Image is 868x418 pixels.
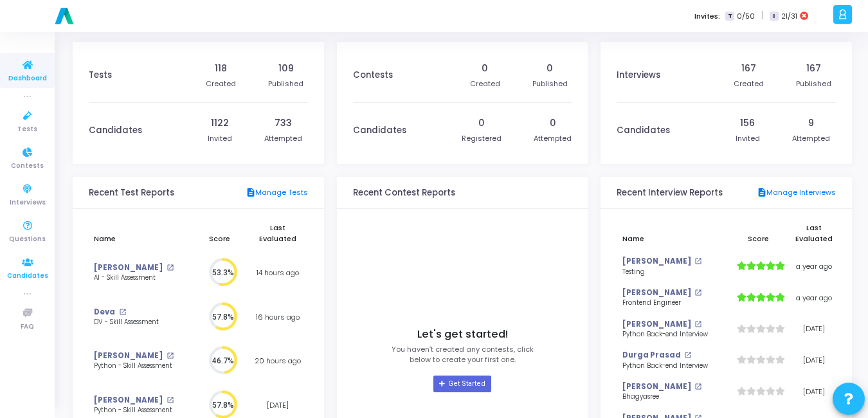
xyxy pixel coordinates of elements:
[617,215,727,251] th: Name
[790,251,838,282] td: a year ago
[622,392,722,402] div: Bhagyasree
[470,78,500,89] div: Created
[734,78,764,89] div: Created
[622,287,691,298] a: [PERSON_NAME]
[622,319,691,330] a: [PERSON_NAME]
[208,133,232,144] div: Invited
[694,11,720,22] label: Invites:
[737,11,755,22] span: 0/50
[727,215,790,251] th: Score
[248,295,308,340] td: 16 hours ago
[622,268,722,277] div: Testing
[215,62,227,75] div: 118
[392,344,534,365] p: You haven’t created any contests, click below to create your first one.
[694,289,701,296] mat-icon: open_in_new
[278,62,294,75] div: 109
[94,395,163,406] a: [PERSON_NAME]
[482,62,488,75] div: 0
[89,188,174,198] h3: Recent Test Reports
[462,133,502,144] div: Registered
[248,339,308,383] td: 20 hours ago
[268,78,303,89] div: Published
[246,187,308,199] a: Manage Tests
[694,383,701,390] mat-icon: open_in_new
[806,62,821,75] div: 167
[550,116,556,130] div: 0
[770,12,778,21] span: I
[21,322,34,332] span: FAQ
[192,215,248,251] th: Score
[736,133,760,144] div: Invited
[206,78,236,89] div: Created
[808,116,814,130] div: 9
[740,116,755,130] div: 156
[248,215,308,251] th: Last Evaluated
[757,187,766,199] mat-icon: description
[89,125,142,136] h3: Candidates
[10,197,46,208] span: Interviews
[532,78,568,89] div: Published
[790,215,838,251] th: Last Evaluated
[757,187,836,199] a: Manage Interviews
[94,262,163,273] a: [PERSON_NAME]
[684,352,691,359] mat-icon: open_in_new
[9,234,46,245] span: Questions
[94,273,186,283] div: AI - Skill Assessment
[622,256,691,267] a: [PERSON_NAME]
[94,406,186,415] div: Python - Skill Assessment
[7,271,48,282] span: Candidates
[741,62,756,75] div: 167
[617,125,670,136] h3: Candidates
[796,78,831,89] div: Published
[617,188,723,198] h3: Recent Interview Reports
[94,350,163,361] a: [PERSON_NAME]
[790,376,838,408] td: [DATE]
[622,298,722,308] div: Frontend Engineer
[622,381,691,392] a: [PERSON_NAME]
[51,3,77,29] img: logo
[275,116,292,130] div: 733
[89,70,112,80] h3: Tests
[790,313,838,345] td: [DATE]
[211,116,229,130] div: 1122
[353,125,406,136] h3: Candidates
[433,376,491,392] a: Get Started
[622,350,681,361] a: Durga Prasad
[264,133,302,144] div: Attempted
[622,361,722,371] div: Python Back-end Interview
[17,124,37,135] span: Tests
[790,282,838,314] td: a year ago
[94,361,186,371] div: Python - Skill Assessment
[617,70,660,80] h3: Interviews
[167,264,174,271] mat-icon: open_in_new
[248,251,308,295] td: 14 hours ago
[792,133,830,144] div: Attempted
[478,116,485,130] div: 0
[694,258,701,265] mat-icon: open_in_new
[94,307,115,318] a: Deva
[761,9,763,23] span: |
[622,330,722,340] div: Python Back-end Interview
[781,11,797,22] span: 21/31
[417,328,508,341] h4: Let's get started!
[790,345,838,376] td: [DATE]
[167,397,174,404] mat-icon: open_in_new
[353,188,455,198] h3: Recent Contest Reports
[725,12,734,21] span: T
[167,352,174,359] mat-icon: open_in_new
[119,309,126,316] mat-icon: open_in_new
[694,321,701,328] mat-icon: open_in_new
[94,318,186,327] div: DV - Skill Assessment
[11,161,44,172] span: Contests
[246,187,255,199] mat-icon: description
[547,62,553,75] div: 0
[534,133,572,144] div: Attempted
[89,215,192,251] th: Name
[8,73,47,84] span: Dashboard
[353,70,393,80] h3: Contests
